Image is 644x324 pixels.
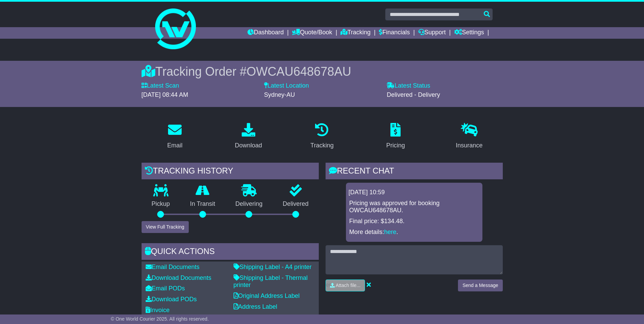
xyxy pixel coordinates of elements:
[384,229,397,235] a: here
[142,243,319,262] div: Quick Actions
[247,27,284,39] a: Dashboard
[234,264,312,270] a: Shipping Label - A4 printer
[180,200,225,208] p: In Transit
[146,264,200,270] a: Email Documents
[146,274,211,281] a: Download Documents
[458,280,502,291] button: Send a Message
[418,27,446,39] a: Support
[146,307,170,313] a: Invoice
[273,200,319,208] p: Delivered
[454,27,484,39] a: Settings
[292,27,332,39] a: Quote/Book
[387,82,430,90] label: Latest Status
[310,141,333,150] div: Tracking
[111,316,209,322] span: © One World Courier 2025. All rights reserved.
[142,163,319,181] div: Tracking history
[349,189,480,196] div: [DATE] 10:59
[379,27,410,39] a: Financials
[264,82,309,90] label: Latest Location
[341,27,370,39] a: Tracking
[387,91,440,98] span: Delivered - Delivery
[456,141,483,150] div: Insurance
[235,141,262,150] div: Download
[264,91,295,98] span: Sydney-AU
[231,121,266,152] a: Download
[146,296,197,303] a: Download PODs
[142,200,180,208] p: Pickup
[306,121,338,152] a: Tracking
[349,200,479,214] p: Pricing was approved for booking OWCAU648678AU.
[146,285,185,292] a: Email PODs
[246,65,351,78] span: OWCAU648678AU
[349,218,479,225] p: Final price: $134.48.
[326,163,503,181] div: RECENT CHAT
[225,200,273,208] p: Delivering
[349,229,479,236] p: More details: .
[234,274,308,289] a: Shipping Label - Thermal printer
[142,64,503,79] div: Tracking Order #
[234,303,277,310] a: Address Label
[386,141,405,150] div: Pricing
[167,141,182,150] div: Email
[142,221,189,233] button: View Full Tracking
[382,121,409,152] a: Pricing
[163,121,187,152] a: Email
[142,82,179,90] label: Latest Scan
[452,121,487,152] a: Insurance
[234,292,300,299] a: Original Address Label
[142,91,188,98] span: [DATE] 08:44 AM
